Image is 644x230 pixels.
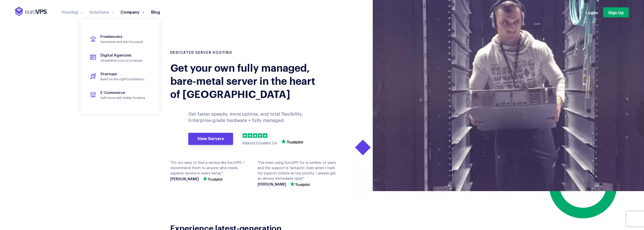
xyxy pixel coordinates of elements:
[85,48,155,67] a: Digital AgenciesStreamline your processes.
[170,50,318,56] h1: DEDICATED SERVER HOSTING
[603,7,629,17] a: Sign Up
[58,9,86,14] a: Hosting
[243,142,277,145] span: Ralated Excellent On
[90,96,150,100] span: Sell more with better hosting
[85,67,155,86] a: StartupsBuild on the right foundation.
[90,59,150,63] span: Streamline your processes.
[90,77,150,81] span: Build on the right foundation.
[100,54,131,57] span: Digital Agencies
[188,133,233,145] a: View Servers
[90,40,150,44] span: Save time and stay focused.
[117,9,148,14] a: Company
[263,133,267,138] img: 5
[148,9,163,14] a: Blog
[86,9,117,14] a: Solutions
[170,177,199,181] strong: [PERSON_NAME]
[15,7,47,16] img: EuroVPS
[253,133,257,138] img: 3
[100,91,125,95] span: E-Commerce
[258,133,262,138] img: 4
[248,133,252,138] img: 2
[170,160,250,181] div: "It's not easy to find a service like EuroVPS. I recommend them to anyone who needs superior serv...
[100,72,117,76] span: Startups
[203,176,222,181] img: trustpilot-vector-logo.png
[170,61,318,100] div: Get your own fully managed, bare-metal server in the heart of [GEOGRAPHIC_DATA]
[258,183,286,187] strong: [PERSON_NAME]
[258,160,337,187] div: "I've been using EuroVPS for a number of years and the support is fantastic. Even when I mark my ...
[290,182,310,187] img: trustpilot-vector-logo.png
[85,30,155,48] a: FreelancersSave time and stay focused.
[243,133,247,138] img: 1
[586,10,597,15] a: Login
[85,86,155,104] a: E-CommerceSell more with better hosting
[188,111,313,124] p: Get faster speeds, more uptime, and total flexibility. Enterprise-grade hardware + fully managed.
[100,35,122,39] span: Freelancers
